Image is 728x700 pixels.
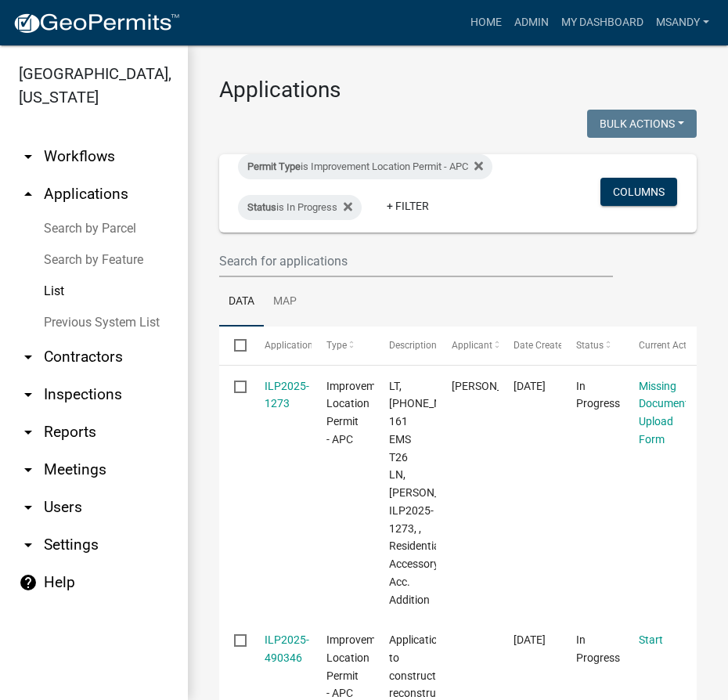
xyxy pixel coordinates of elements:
i: arrow_drop_down [19,498,38,517]
a: msandy [650,8,715,38]
a: Start [639,633,663,646]
a: Home [464,8,508,38]
a: Missing Document Upload Form [639,380,689,446]
datatable-header-cell: Status [561,327,624,364]
i: arrow_drop_down [19,423,38,442]
h3: Applications [219,77,697,103]
datatable-header-cell: Select [219,327,249,364]
span: Date Created [514,340,568,351]
span: Improvement Location Permit - APC [326,633,391,699]
span: Permit Type [247,161,301,172]
a: ILP2025-1273 [265,380,309,410]
i: arrow_drop_down [19,536,38,554]
datatable-header-cell: Date Created [499,327,561,364]
span: Description [389,340,437,351]
a: Map [264,277,306,327]
i: arrow_drop_down [19,147,38,166]
span: 10/09/2025 [514,633,546,646]
div: is In Progress [238,195,362,220]
span: Applicant [452,340,492,351]
span: Status [576,340,604,351]
span: Improvement Location Permit - APC [326,380,391,446]
a: Admin [508,8,555,38]
span: Current Activity [639,340,704,351]
datatable-header-cell: Type [312,327,374,364]
span: In Progress [576,633,620,664]
i: arrow_drop_down [19,385,38,404]
datatable-header-cell: Applicant [436,327,499,364]
i: help [19,573,38,592]
datatable-header-cell: Description [374,327,437,364]
i: arrow_drop_down [19,348,38,366]
span: LT, 029-047-114.A, 161 EMS T26 LN, Garvin, ILP2025-1273, , Residential Accessory/Res Acc. Addition [389,380,494,606]
span: Type [326,340,347,351]
span: Application Number [265,340,350,351]
datatable-header-cell: Application Number [249,327,312,364]
a: ILP2025-490346 [265,633,309,664]
datatable-header-cell: Current Activity [623,327,686,364]
span: In Progress [576,380,620,410]
span: Chris Garvin [452,380,535,392]
a: Data [219,277,264,327]
a: + Filter [374,192,441,220]
i: arrow_drop_up [19,185,38,204]
i: arrow_drop_down [19,460,38,479]
div: is Improvement Location Permit - APC [238,154,492,179]
span: Status [247,201,276,213]
input: Search for applications [219,245,613,277]
a: My Dashboard [555,8,650,38]
button: Bulk Actions [587,110,697,138]
span: 10/09/2025 [514,380,546,392]
button: Columns [600,178,677,206]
